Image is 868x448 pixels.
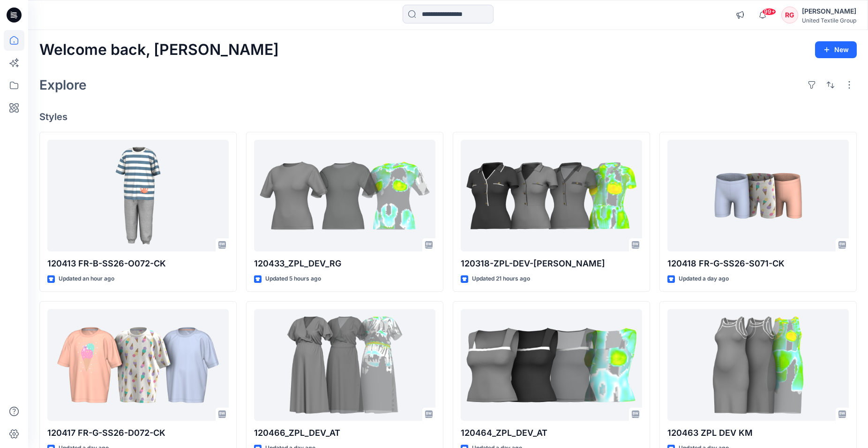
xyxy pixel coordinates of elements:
[461,140,642,252] a: 120318-ZPL-DEV-BD-JB
[461,426,642,440] p: 120464_ZPL_DEV_AT
[815,41,857,58] button: New
[667,426,849,440] p: 120463 ZPL DEV KM
[667,257,849,270] p: 120418 FR-G-SS26-S071-CK
[461,257,642,270] p: 120318-ZPL-DEV-[PERSON_NAME]
[39,41,279,59] h2: Welcome back, [PERSON_NAME]
[802,6,856,17] div: [PERSON_NAME]
[254,140,435,252] a: 120433_ZPL_DEV_RG
[59,274,114,284] p: Updated an hour ago
[679,274,729,284] p: Updated a day ago
[47,309,229,421] a: 120417 FR-G-SS26-D072-CK
[667,140,849,252] a: 120418 FR-G-SS26-S071-CK
[47,257,229,270] p: 120413 FR-B-SS26-O072-CK
[39,111,857,122] h4: Styles
[47,426,229,440] p: 120417 FR-G-SS26-D072-CK
[472,274,530,284] p: Updated 21 hours ago
[781,7,798,23] div: RG
[762,8,776,15] span: 99+
[47,140,229,252] a: 120413 FR-B-SS26-O072-CK
[265,274,321,284] p: Updated 5 hours ago
[39,77,87,92] h2: Explore
[802,17,856,24] div: United Textile Group
[254,426,435,440] p: 120466_ZPL_DEV_AT
[461,309,642,421] a: 120464_ZPL_DEV_AT
[667,309,849,421] a: 120463 ZPL DEV KM
[254,309,435,421] a: 120466_ZPL_DEV_AT
[254,257,435,270] p: 120433_ZPL_DEV_RG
